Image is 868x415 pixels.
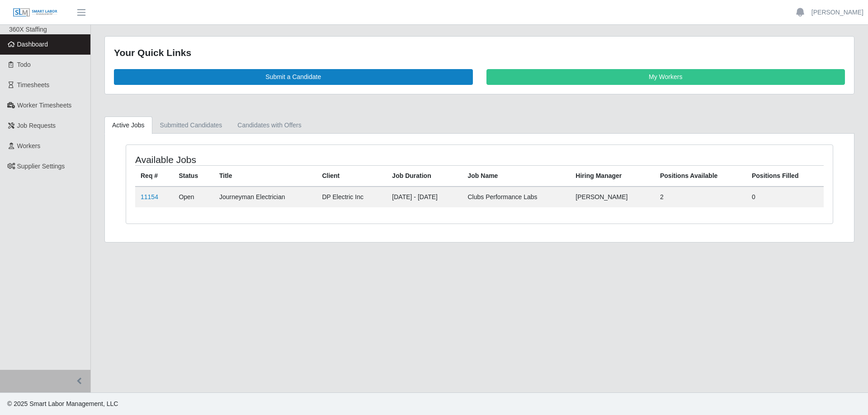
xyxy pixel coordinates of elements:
[17,122,56,129] span: Job Requests
[570,165,655,187] th: Hiring Manager
[316,165,387,187] th: Client
[114,69,473,85] a: Submit a Candidate
[462,187,571,207] td: Clubs Performance Labs
[17,41,48,48] span: Dashboard
[387,187,462,207] td: [DATE] - [DATE]
[13,8,58,18] img: SLM Logo
[746,187,824,207] td: 0
[173,165,214,187] th: Status
[17,61,31,68] span: Todo
[570,187,655,207] td: [PERSON_NAME]
[7,400,118,407] span: © 2025 Smart Labor Management, LLC
[135,165,173,187] th: Req #
[655,187,746,207] td: 2
[17,81,50,89] span: Timesheets
[462,165,571,187] th: Job Name
[746,165,824,187] th: Positions Filled
[486,69,845,85] a: My Workers
[655,165,746,187] th: Positions Available
[214,165,316,187] th: Title
[114,46,845,60] div: Your Quick Links
[811,8,863,17] a: [PERSON_NAME]
[214,187,316,207] td: Journeyman Electrician
[9,26,47,33] span: 360X Staffing
[17,102,71,109] span: Worker Timesheets
[316,187,387,207] td: DP Electric Inc
[387,165,462,187] th: Job Duration
[17,163,65,170] span: Supplier Settings
[230,117,309,134] a: Candidates with Offers
[152,117,230,134] a: Submitted Candidates
[104,117,152,134] a: Active Jobs
[173,187,214,207] td: Open
[141,193,158,201] a: 11154
[135,154,414,165] h4: Available Jobs
[17,142,41,149] span: Workers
